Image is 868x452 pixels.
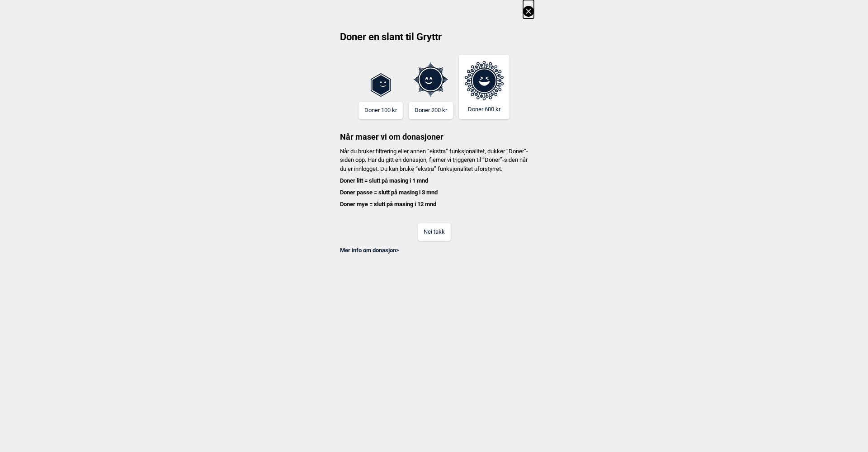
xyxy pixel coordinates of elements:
[340,247,399,254] a: Mer info om donasjon>
[334,119,534,142] h3: Når maser vi om donasjoner
[334,147,534,209] p: Når du bruker filtrering eller annen “ekstra” funksjonalitet, dukker “Doner”-siden opp. Har du gi...
[418,223,451,241] button: Nei takk
[359,102,403,119] button: Doner 100 kr
[340,189,438,196] b: Doner passe = slutt på masing i 3 mnd
[409,102,453,119] button: Doner 200 kr
[334,30,534,50] h2: Doner en slant til Gryttr
[340,201,436,207] b: Doner mye = slutt på masing i 12 mnd
[459,55,509,119] button: Doner 600 kr
[340,177,428,184] b: Doner litt = slutt på masing i 1 mnd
